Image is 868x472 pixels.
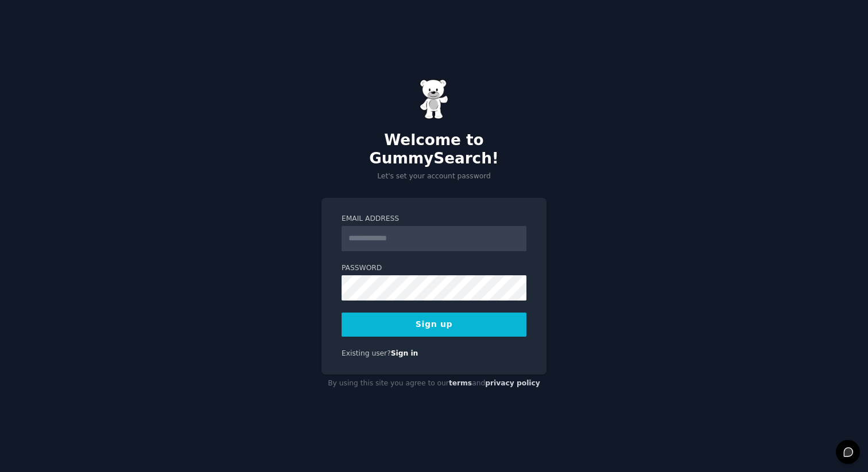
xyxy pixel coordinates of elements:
a: privacy policy [485,379,540,387]
span: Existing user? [342,349,391,357]
img: Gummy Bear [420,79,448,119]
h2: Welcome to GummySearch! [321,131,547,167]
a: terms [449,379,472,387]
div: By using this site you agree to our and [321,375,547,393]
button: Sign up [342,313,526,337]
p: Let's set your account password [321,171,547,182]
label: Email Address [342,214,526,224]
label: Password [342,263,526,274]
a: Sign in [391,349,418,357]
